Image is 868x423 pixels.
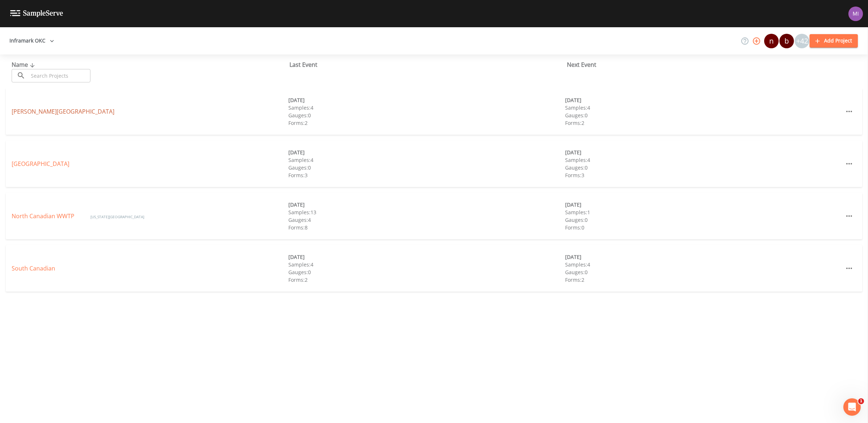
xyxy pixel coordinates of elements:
div: +42 [795,34,809,48]
div: [DATE] [288,149,565,156]
button: Inframark OKC [7,34,57,48]
div: Forms: 2 [565,119,842,127]
div: [DATE] [288,96,565,104]
div: Samples: 4 [565,156,842,164]
a: [GEOGRAPHIC_DATA] [12,160,69,168]
div: Samples: 4 [565,104,842,111]
span: [US_STATE][GEOGRAPHIC_DATA] [90,214,144,219]
a: South Canadian [12,264,55,272]
div: Forms: 0 [565,224,842,231]
div: Gauges: 4 [288,216,565,224]
img: logo [10,10,63,17]
span: Name [12,61,37,69]
div: bturner@inframark.com [779,34,794,48]
div: Samples: 4 [288,104,565,111]
div: [DATE] [288,253,565,261]
div: Forms: 2 [288,276,565,284]
div: Gauges: 0 [565,111,842,119]
div: Last Event [289,60,567,69]
div: Forms: 3 [565,171,842,179]
div: Gauges: 0 [565,268,842,276]
div: [DATE] [565,253,842,261]
button: Add Project [810,34,858,48]
input: Search Projects [28,69,90,82]
div: Samples: 1 [565,208,842,216]
div: Samples: 4 [288,261,565,268]
div: [DATE] [565,201,842,208]
img: 11d739c36d20347f7b23fdbf2a9dc2c5 [848,7,863,21]
div: Gauges: 0 [288,164,565,171]
div: Gauges: 0 [565,164,842,171]
div: Samples: 4 [565,261,842,268]
div: Forms: 3 [288,171,565,179]
div: Forms: 2 [288,119,565,127]
div: Samples: 13 [288,208,565,216]
div: Gauges: 0 [288,111,565,119]
div: n [764,34,779,48]
div: Gauges: 0 [288,268,565,276]
a: [PERSON_NAME][GEOGRAPHIC_DATA] [12,107,114,115]
div: b [779,34,794,48]
div: Forms: 2 [565,276,842,284]
div: [DATE] [565,149,842,156]
div: [DATE] [288,201,565,208]
a: North Canadian WWTP [12,212,76,220]
div: [DATE] [565,96,842,104]
div: nicholas.wilson@inframark.com [764,34,779,48]
iframe: Intercom live chat [843,398,861,416]
span: 1 [858,398,864,404]
div: Next Event [567,60,845,69]
div: Forms: 8 [288,224,565,231]
div: Samples: 4 [288,156,565,164]
div: Gauges: 0 [565,216,842,224]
